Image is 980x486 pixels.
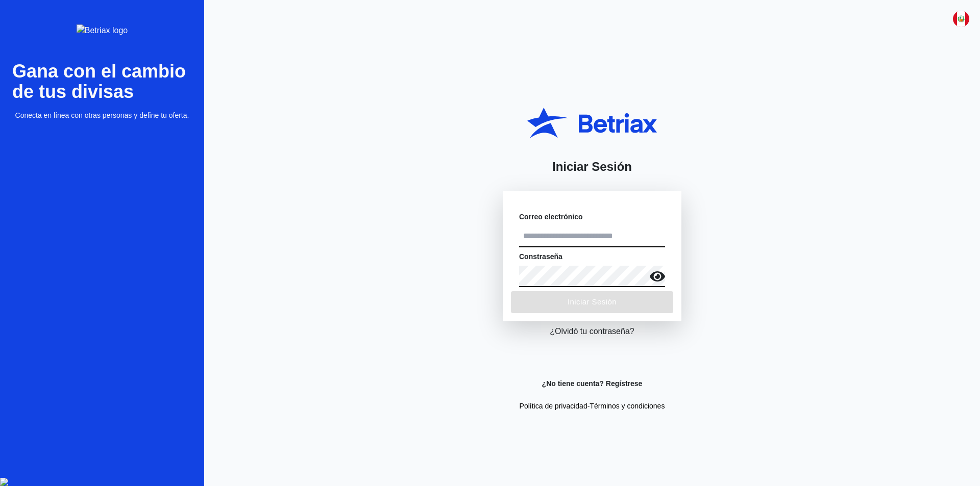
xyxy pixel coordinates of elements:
h1: Iniciar Sesión [552,159,632,175]
label: Constraseña [519,251,562,262]
label: Correo electrónico [519,212,582,222]
a: Términos y condiciones [590,402,665,410]
a: Política de privacidad [520,402,587,410]
h3: Gana con el cambio de tus divisas [12,61,192,102]
span: Conecta en línea con otras personas y define tu oferta. [15,110,189,120]
a: ¿Olvidó tu contraseña? [550,325,634,338]
img: svg%3e [953,11,969,27]
img: Betriax logo [77,24,128,37]
p: - [520,401,665,411]
a: ¿No tiene cuenta? Regístrese [542,378,643,389]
